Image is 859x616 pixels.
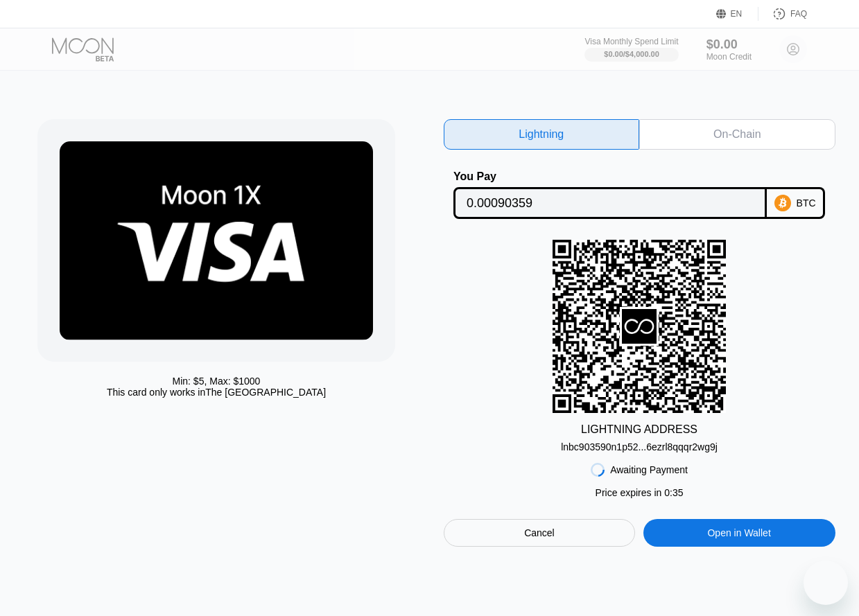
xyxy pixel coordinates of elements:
[790,9,807,19] div: FAQ
[716,7,758,21] div: EN
[643,519,835,547] div: Open in Wallet
[444,519,636,547] div: Cancel
[664,487,683,498] span: 0 : 35
[713,127,761,141] div: On-Chain
[453,170,767,183] div: You Pay
[707,527,770,539] div: Open in Wallet
[639,119,835,150] div: On-Chain
[604,50,659,58] div: $0.00 / $4,000.00
[581,423,697,436] div: LIGHTNING ADDRESS
[561,441,718,452] div: lnbc903590n1p52...6ezrl8qqqr2wg9j
[444,119,640,150] div: Lightning
[173,376,261,387] div: Min: $ 5 , Max: $ 1000
[731,9,743,19] div: EN
[610,464,688,475] div: Awaiting Payment
[584,37,678,46] div: Visa Monthly Spend Limit
[584,37,678,62] div: Visa Monthly Spend Limit$0.00/$4,000.00
[797,197,816,209] div: BTC
[444,170,835,219] div: You PayBTC
[561,436,718,452] div: lnbc903590n1p52...6ezrl8qqqr2wg9j
[596,487,684,498] div: Price expires in
[804,561,848,605] iframe: Кнопка запуска окна обмена сообщениями
[524,527,555,539] div: Cancel
[107,387,326,398] div: This card only works in The [GEOGRAPHIC_DATA]
[519,127,564,141] div: Lightning
[758,7,807,21] div: FAQ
